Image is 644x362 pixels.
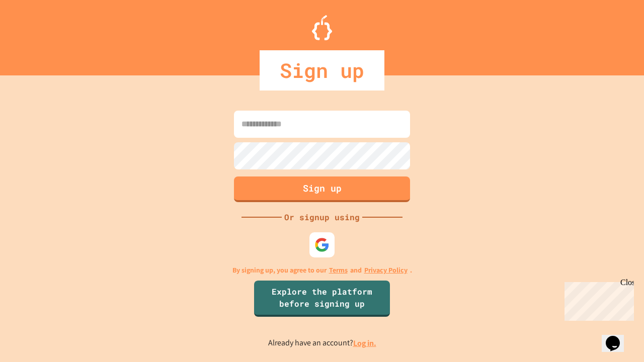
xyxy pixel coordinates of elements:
[312,15,332,40] img: Logo.svg
[234,176,410,202] button: Sign up
[4,4,69,64] div: Chat with us now!Close
[314,237,330,252] img: google-icon.svg
[268,337,376,349] p: Already have an account?
[364,265,408,276] a: Privacy Policy
[260,50,384,90] div: Sign up
[560,278,634,321] iframe: chat widget
[282,211,362,223] div: Or signup using
[329,265,348,276] a: Terms
[254,281,390,317] a: Explore the platform before signing up
[602,322,634,352] iframe: chat widget
[353,338,376,348] a: Log in.
[232,265,412,276] p: By signing up, you agree to our and .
